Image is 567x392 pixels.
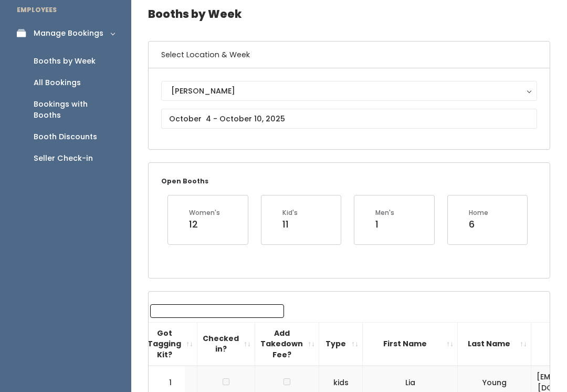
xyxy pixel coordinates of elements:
div: Home [469,208,488,218]
small: Open Booths [161,177,208,185]
th: Add Takedown Fee?: activate to sort column ascending [255,322,319,366]
div: Manage Bookings [34,28,103,39]
th: Checked in?: activate to sort column ascending [197,322,255,366]
button: [PERSON_NAME] [161,81,537,101]
label: Search: [112,304,284,318]
div: Women's [189,208,220,218]
div: [PERSON_NAME] [171,85,527,97]
div: Bookings with Booths [34,99,114,121]
th: Last Name: activate to sort column ascending [458,322,531,366]
div: Men's [375,208,394,218]
div: Booth Discounts [34,131,97,142]
div: Kid's [282,208,298,218]
div: All Bookings [34,77,81,88]
th: Got Tagging Kit?: activate to sort column ascending [142,322,197,366]
input: Search: [150,304,284,318]
th: Type: activate to sort column ascending [319,322,363,366]
div: 1 [375,218,394,231]
div: 6 [469,218,488,231]
div: 12 [189,218,220,231]
div: Booths by Week [34,56,96,67]
div: Seller Check-in [34,153,93,164]
th: First Name: activate to sort column ascending [363,322,458,366]
input: October 4 - October 10, 2025 [161,109,537,129]
h6: Select Location & Week [149,42,550,68]
div: 11 [282,218,298,231]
